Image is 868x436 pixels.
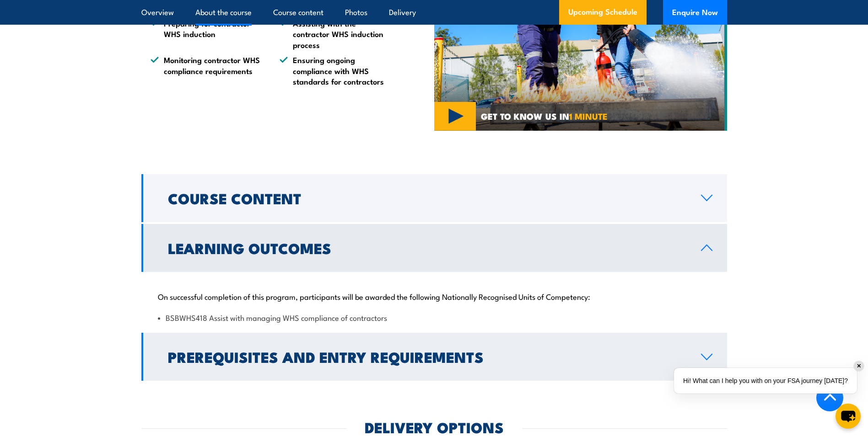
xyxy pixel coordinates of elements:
[141,333,727,381] a: Prerequisites and Entry Requirements
[158,292,711,301] p: On successful completion of this program, participants will be awarded the following Nationally R...
[141,224,727,272] a: Learning Outcomes
[168,241,686,254] h2: Learning Outcomes
[365,420,504,433] h2: DELIVERY OPTIONS
[569,109,608,122] strong: 1 MINUTE
[168,191,686,204] h2: Course Content
[280,54,392,86] li: Ensuring ongoing compliance with WHS standards for contractors
[151,18,263,50] li: Preparing for contractor WHS induction
[854,361,864,371] div: ✕
[168,350,686,363] h2: Prerequisites and Entry Requirements
[481,112,608,120] span: GET TO KNOW US IN
[836,404,861,429] button: chat-button
[674,368,857,393] div: Hi! What can I help you with on your FSA journey [DATE]?
[141,174,727,222] a: Course Content
[280,18,392,50] li: Assisting with the contractor WHS induction process
[158,312,711,323] li: BSBWHS418 Assist with managing WHS compliance of contractors
[151,54,263,86] li: Monitoring contractor WHS compliance requirements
